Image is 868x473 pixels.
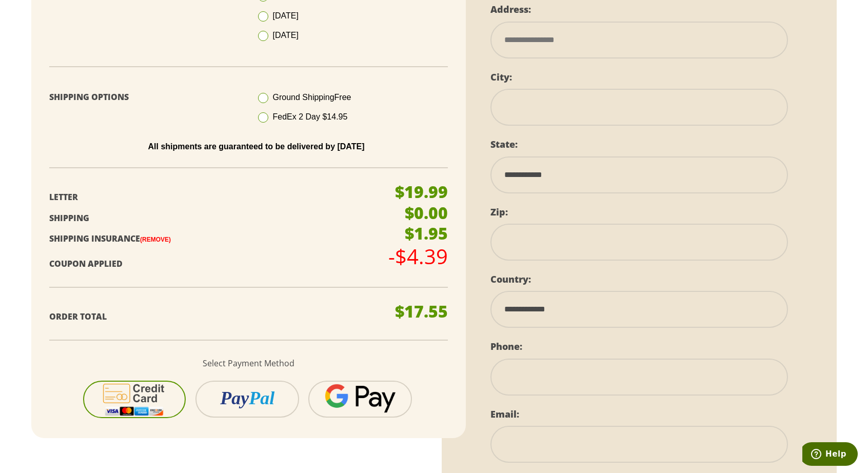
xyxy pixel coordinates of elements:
[490,138,518,150] label: State:
[802,442,858,468] iframe: Opens a widget where you can find more information
[273,93,351,102] span: Ground Shipping
[49,257,379,271] p: Coupon Applied
[49,211,379,226] p: Shipping
[49,90,241,105] p: Shipping Options
[273,31,299,40] span: [DATE]
[195,381,299,418] button: PayPal
[49,231,379,246] p: Shipping Insurance
[388,246,448,267] p: -$4.39
[140,236,171,243] a: (Remove)
[405,205,448,221] p: $0.00
[49,309,379,324] p: Order Total
[49,190,379,205] p: Letter
[96,382,172,417] img: cc-icon-2.svg
[490,273,531,285] label: Country:
[220,388,249,408] i: Pay
[273,11,299,20] span: [DATE]
[49,356,448,371] p: Select Payment Method
[57,142,456,151] p: All shipments are guaranteed to be delivered by [DATE]
[490,408,519,420] label: Email:
[273,112,348,121] span: FedEx 2 Day $14.95
[490,71,512,83] label: City:
[395,184,448,200] p: $19.99
[325,384,396,413] img: googlepay.png
[490,206,508,218] label: Zip:
[334,93,351,102] span: Free
[490,340,522,352] label: Phone:
[249,388,274,408] i: Pal
[490,3,531,15] label: Address:
[395,303,448,320] p: $17.55
[405,225,448,242] p: $1.95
